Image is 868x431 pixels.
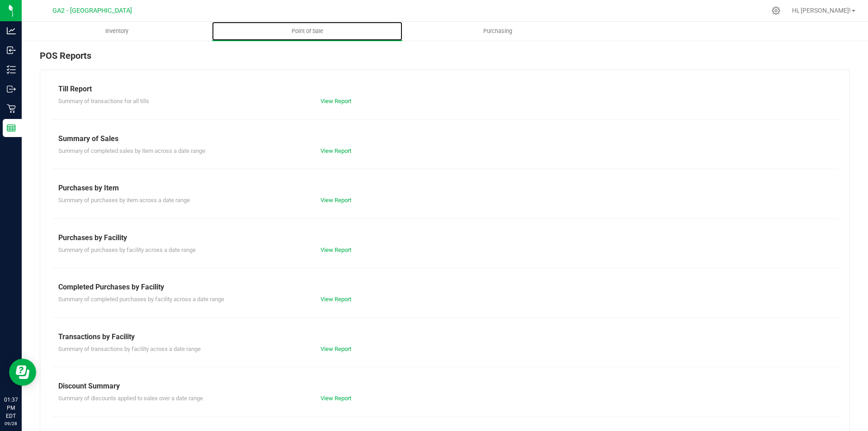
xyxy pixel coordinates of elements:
[471,27,524,35] span: Purchasing
[58,246,196,253] span: Summary of purchases by facility across a date range
[58,346,201,352] span: Summary of transactions by facility across a date range
[321,346,351,352] a: View Report
[58,98,149,104] span: Summary of transactions for all tills
[7,85,16,94] inline-svg: Outbound
[321,147,351,154] a: View Report
[321,395,351,402] a: View Report
[321,98,351,104] a: View Report
[40,49,850,70] div: POS Reports
[4,420,18,427] p: 09/28
[9,359,36,386] iframe: Resource center
[58,147,205,154] span: Summary of completed sales by item across a date range
[402,22,593,41] a: Purchasing
[321,197,351,204] a: View Report
[7,104,16,113] inline-svg: Retail
[4,396,18,420] p: 01:37 PM EDT
[279,27,335,35] span: Point of Sale
[321,246,351,253] a: View Report
[93,27,141,35] span: Inventory
[321,296,351,303] a: View Report
[58,197,190,204] span: Summary of purchases by item across a date range
[58,232,831,243] div: Purchases by Facility
[7,65,16,74] inline-svg: Inventory
[58,282,831,293] div: Completed Purchases by Facility
[7,46,16,55] inline-svg: Inbound
[58,332,831,342] div: Transactions by Facility
[22,22,212,41] a: Inventory
[58,84,831,95] div: Till Report
[58,395,203,402] span: Summary of discounts applied to sales over a date range
[58,183,831,194] div: Purchases by Item
[7,123,16,133] inline-svg: Reports
[58,296,224,303] span: Summary of completed purchases by facility across a date range
[58,133,831,144] div: Summary of Sales
[7,26,16,35] inline-svg: Analytics
[58,381,831,392] div: Discount Summary
[770,6,782,15] div: Manage settings
[52,7,132,14] span: GA2 - [GEOGRAPHIC_DATA]
[212,22,402,41] a: Point of Sale
[792,7,851,14] span: Hi, [PERSON_NAME]!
